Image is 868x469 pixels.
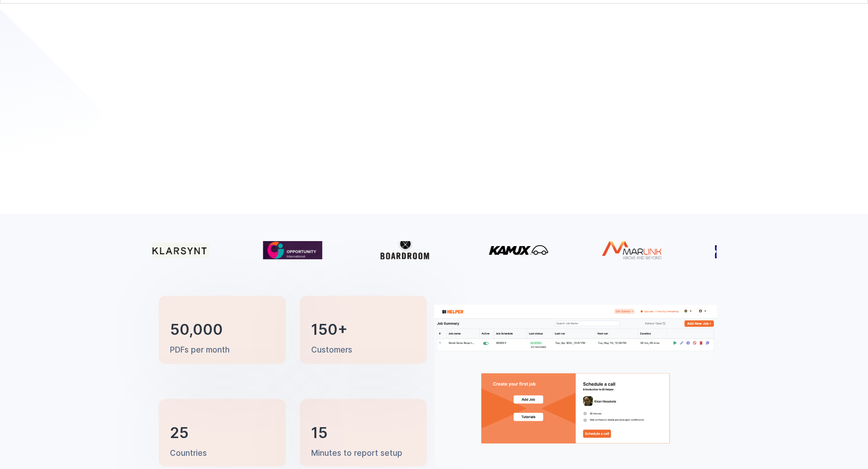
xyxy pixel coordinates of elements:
[170,448,207,459] p: Countries
[311,345,352,356] p: Customers
[311,426,328,440] h3: 15
[170,426,189,440] h3: 25
[170,345,230,356] p: PDFs per month
[150,242,209,257] img: Klarsynt logo
[170,323,223,337] h3: 50,000
[311,323,348,337] h3: 150+
[311,448,402,459] p: Minutes to report setup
